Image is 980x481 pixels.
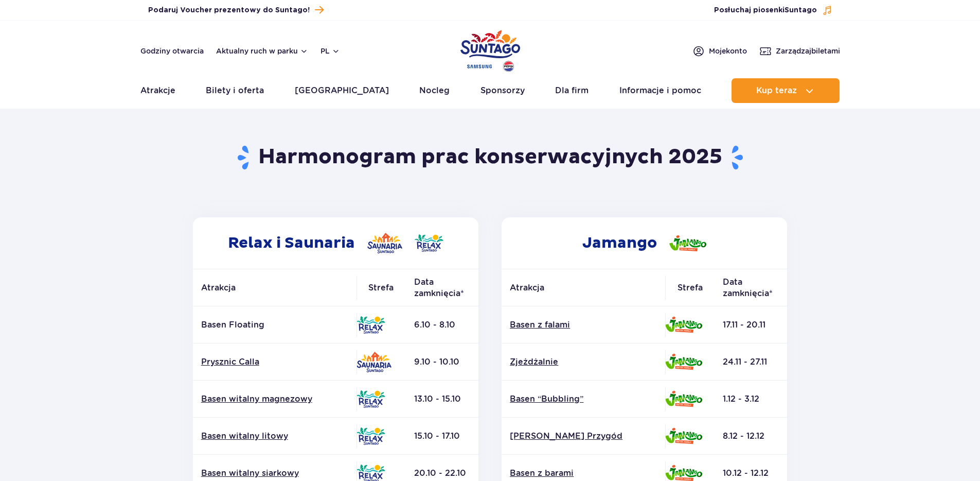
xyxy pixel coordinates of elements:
[510,319,657,331] a: Basen z falami
[715,418,787,455] td: 8.12 - 12.12
[193,269,357,306] th: Atrakcja
[732,78,840,103] button: Kup teraz
[665,465,702,481] img: Jamango
[357,316,385,334] img: Relax
[665,428,702,444] img: Jamango
[510,393,657,405] a: Basen “Bubbling”
[715,343,787,381] td: 24.11 - 27.11
[759,45,840,57] a: Zarządzajbiletami
[140,78,175,103] a: Atrakcje
[201,468,348,479] a: Basen witalny siarkowy
[714,5,817,15] span: Posłuchaj piosenki
[189,144,791,171] h1: Harmonogram prac konserwacyjnych 2025
[406,343,478,381] td: 9.10 - 10.10
[665,391,702,407] img: Jamango
[357,269,406,306] th: Strefa
[367,233,402,253] img: Saunaria
[415,234,443,252] img: Relax
[148,5,310,15] span: Podaruj Voucher prezentowy do Suntago!
[295,78,389,103] a: [GEOGRAPHIC_DATA]
[406,269,478,306] th: Data zamknięcia*
[419,78,450,103] a: Nocleg
[665,269,715,306] th: Strefa
[201,356,348,368] a: Prysznic Calla
[510,431,657,442] a: [PERSON_NAME] Przygód
[480,78,525,103] a: Sponsorzy
[148,3,324,17] a: Podaruj Voucher prezentowy do Suntago!
[460,26,520,73] a: Park of Poland
[714,5,832,15] button: Posłuchaj piosenkiSuntago
[756,86,797,95] span: Kup teraz
[776,46,840,56] span: Zarządzaj biletami
[201,319,348,331] p: Basen Floating
[320,46,340,56] button: pl
[692,45,747,57] a: Mojekonto
[201,393,348,405] a: Basen witalny magnezowy
[715,306,787,343] td: 17.11 - 20.11
[502,217,787,269] h2: Jamango
[510,356,657,368] a: Zjeżdżalnie
[715,381,787,418] td: 1.12 - 3.12
[357,352,391,372] img: Saunaria
[555,78,589,103] a: Dla firm
[502,269,665,306] th: Atrakcja
[785,7,817,14] span: Suntago
[357,427,385,445] img: Relax
[406,306,478,343] td: 6.10 - 8.10
[357,390,385,408] img: Relax
[201,431,348,442] a: Basen witalny litowy
[510,468,657,479] a: Basen z barami
[669,235,706,251] img: Jamango
[140,46,204,56] a: Godziny otwarcia
[206,78,264,103] a: Bilety i oferta
[665,354,702,370] img: Jamango
[193,217,478,269] h2: Relax i Saunaria
[715,269,787,306] th: Data zamknięcia*
[216,47,308,55] button: Aktualny ruch w parku
[619,78,701,103] a: Informacje i pomoc
[406,418,478,455] td: 15.10 - 17.10
[406,381,478,418] td: 13.10 - 15.10
[709,46,747,56] span: Moje konto
[665,317,702,333] img: Jamango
